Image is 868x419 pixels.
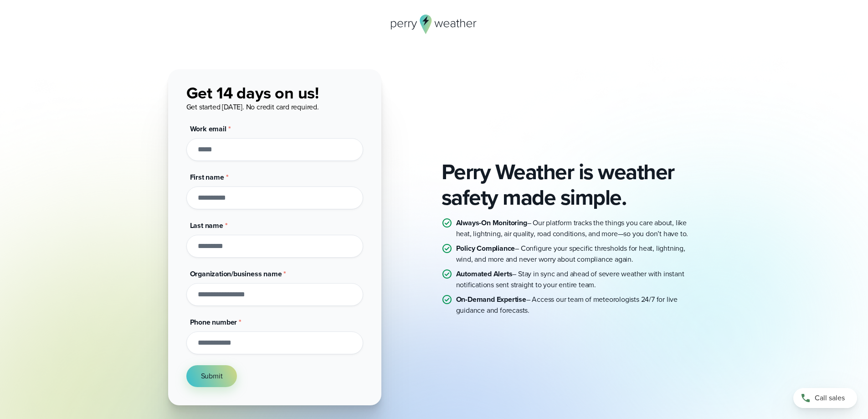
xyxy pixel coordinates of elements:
[793,388,857,408] a: Call sales
[456,243,515,253] strong: Policy Compliance
[456,217,527,228] strong: Always-On Monitoring
[190,269,282,279] span: Organization/business name
[456,269,513,279] strong: Automated Alerts
[456,269,700,290] p: – Stay in sync and ahead of severe weather with instant notifications sent straight to your entir...
[186,81,319,105] span: Get 14 days on us!
[190,172,224,182] span: First name
[190,317,237,327] span: Phone number
[201,371,223,382] span: Submit
[815,393,845,403] span: Call sales
[442,159,700,210] h2: Perry Weather is weather safety made simple.
[456,294,700,316] p: – Access our team of meteorologists 24/7 for live guidance and forecasts.
[456,243,700,265] p: – Configure your specific thresholds for heat, lightning, wind, and more and never worry about co...
[456,294,526,305] strong: On-Demand Expertise
[186,365,237,387] button: Submit
[190,220,223,231] span: Last name
[186,102,319,112] span: Get started [DATE]. No credit card required.
[190,124,226,134] span: Work email
[456,217,700,239] p: – Our platform tracks the things you care about, like heat, lightning, air quality, road conditio...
